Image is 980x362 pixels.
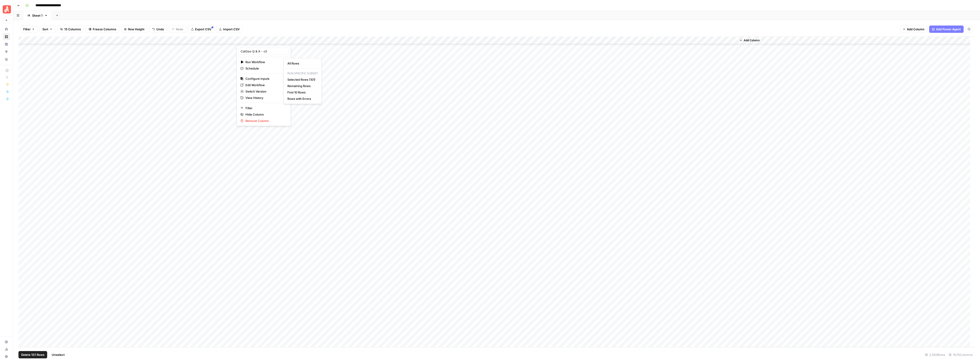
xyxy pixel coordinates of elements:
span: Remaining Rows [287,84,316,88]
span: Rows with Errors [287,96,316,101]
span: First 10 Rows [287,90,316,95]
p: Run Specific Subset [286,70,320,76]
button: Add Column [738,37,761,43]
span: Add Column [744,38,760,42]
span: Selected Rows (101) [287,77,316,82]
span: All Rows [287,61,316,66]
span: Run Workflow [245,60,281,64]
